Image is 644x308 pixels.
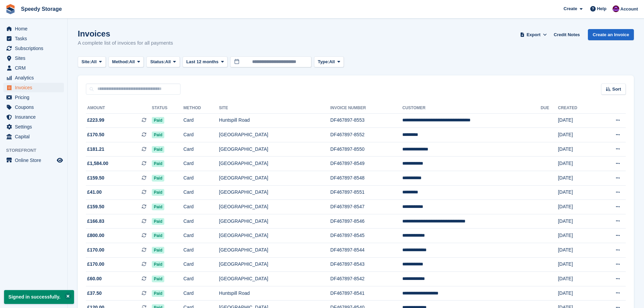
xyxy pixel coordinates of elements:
[219,185,330,200] td: [GEOGRAPHIC_DATA]
[558,103,597,114] th: Created
[219,113,330,128] td: Huntspill Road
[152,204,164,210] span: Paid
[15,44,55,53] span: Subscriptions
[3,73,64,82] a: menu
[184,171,219,186] td: Card
[15,34,55,43] span: Tasks
[5,4,16,14] img: stora-icon-8386f47178a22dfd0bd8f6a31ec36ba5ce8667c1dd55bd0f319d3a0aa187defe.svg
[78,39,173,47] p: A complete list of invoices for all payments
[86,103,152,114] th: Amount
[558,185,597,200] td: [DATE]
[109,56,144,68] button: Method: All
[91,58,97,65] span: All
[6,147,67,154] span: Storefront
[3,53,64,63] a: menu
[4,290,74,304] p: Signed in successfully.
[3,112,64,122] a: menu
[152,189,164,196] span: Paid
[330,214,402,229] td: DF467897-8546
[612,86,621,93] span: Sort
[78,56,106,68] button: Site: All
[219,272,330,286] td: [GEOGRAPHIC_DATA]
[15,63,55,73] span: CRM
[15,132,55,141] span: Capital
[219,286,330,301] td: Huntspill Road
[184,229,219,243] td: Card
[186,58,218,65] span: Last 12 months
[150,58,165,65] span: Status:
[558,113,597,128] td: [DATE]
[87,146,104,153] span: £181.21
[87,218,104,225] span: £166.83
[330,272,402,286] td: DF467897-8542
[620,6,638,13] span: Account
[152,247,164,254] span: Paid
[184,113,219,128] td: Card
[3,44,64,53] a: menu
[146,56,180,68] button: Status: All
[330,128,402,142] td: DF467897-8552
[15,122,55,132] span: Settings
[330,113,402,128] td: DF467897-8553
[558,214,597,229] td: [DATE]
[81,58,91,65] span: Site:
[152,175,164,182] span: Paid
[112,58,129,65] span: Method:
[129,58,135,65] span: All
[15,24,55,33] span: Home
[219,142,330,157] td: [GEOGRAPHIC_DATA]
[330,243,402,258] td: DF467897-8544
[330,200,402,214] td: DF467897-8547
[613,5,619,12] img: Dan Jackson
[558,257,597,272] td: [DATE]
[558,229,597,243] td: [DATE]
[541,103,558,114] th: Due
[152,218,164,225] span: Paid
[558,272,597,286] td: [DATE]
[184,185,219,200] td: Card
[314,56,344,68] button: Type: All
[219,214,330,229] td: [GEOGRAPHIC_DATA]
[87,117,104,124] span: £223.99
[152,160,164,167] span: Paid
[183,56,228,68] button: Last 12 months
[330,286,402,301] td: DF467897-8541
[3,132,64,141] a: menu
[152,290,164,297] span: Paid
[3,83,64,92] a: menu
[3,156,64,165] a: menu
[558,286,597,301] td: [DATE]
[87,174,104,182] span: £159.50
[3,63,64,73] a: menu
[519,29,548,40] button: Export
[330,171,402,186] td: DF467897-8548
[330,185,402,200] td: DF467897-8551
[564,5,577,12] span: Create
[219,229,330,243] td: [GEOGRAPHIC_DATA]
[87,131,104,138] span: £170.50
[219,243,330,258] td: [GEOGRAPHIC_DATA]
[558,157,597,171] td: [DATE]
[219,103,330,114] th: Site
[152,132,164,138] span: Paid
[558,200,597,214] td: [DATE]
[219,257,330,272] td: [GEOGRAPHIC_DATA]
[18,3,65,15] a: Speedy Storage
[152,117,164,124] span: Paid
[87,290,102,297] span: £37.50
[15,83,55,92] span: Invoices
[3,102,64,112] a: menu
[558,142,597,157] td: [DATE]
[330,229,402,243] td: DF467897-8545
[15,156,55,165] span: Online Store
[152,103,184,114] th: Status
[184,243,219,258] td: Card
[152,261,164,268] span: Paid
[184,257,219,272] td: Card
[3,122,64,132] a: menu
[597,5,606,12] span: Help
[152,232,164,239] span: Paid
[184,142,219,157] td: Card
[87,275,102,282] span: £60.00
[87,189,102,196] span: £41.00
